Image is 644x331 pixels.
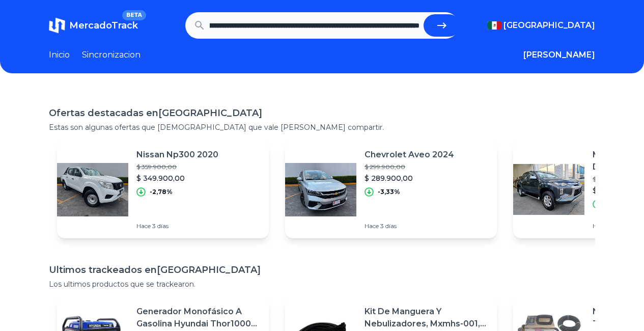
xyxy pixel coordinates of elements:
p: Chevrolet Aveo 2024 [365,149,454,161]
button: [PERSON_NAME] [523,49,595,61]
p: Kit De Manguera Y Nebulizadores, Mxmhs-001, 6m, 6 Tees, 8 Bo [365,306,489,330]
button: [GEOGRAPHIC_DATA] [487,19,595,32]
h1: Ultimos trackeados en [GEOGRAPHIC_DATA] [49,263,595,277]
span: MercadoTrack [69,20,138,31]
h1: Ofertas destacadas en [GEOGRAPHIC_DATA] [49,106,595,120]
p: Hace 3 días [136,222,218,230]
p: Estas son algunas ofertas que [DEMOGRAPHIC_DATA] que vale [PERSON_NAME] compartir. [49,122,595,132]
p: Nissan Np300 2020 [136,149,218,161]
p: $ 299.900,00 [365,163,454,171]
a: Featured imageNissan Np300 2020$ 359.900,00$ 349.900,00-2,78%Hace 3 días [57,141,269,238]
p: Hace 3 días [365,222,454,230]
p: $ 359.900,00 [136,163,218,171]
a: Sincronizacion [82,49,141,61]
p: Generador Monofásico A Gasolina Hyundai Thor10000 P 11.5 Kw [136,306,261,330]
p: -3,33% [378,188,400,196]
img: MercadoTrack [49,17,65,34]
img: Featured image [57,154,128,225]
p: -2,78% [150,188,173,196]
a: Featured imageChevrolet Aveo 2024$ 299.900,00$ 289.900,00-3,33%Hace 3 días [285,141,497,238]
a: Inicio [49,49,70,61]
span: BETA [122,10,146,20]
img: Featured image [285,154,356,225]
a: MercadoTrackBETA [49,17,138,34]
img: Featured image [513,154,584,225]
img: Mexico [487,21,501,30]
p: Los ultimos productos que se trackearon. [49,279,595,289]
span: [GEOGRAPHIC_DATA] [503,19,595,32]
p: $ 349.900,00 [136,173,218,183]
p: $ 289.900,00 [365,173,454,183]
